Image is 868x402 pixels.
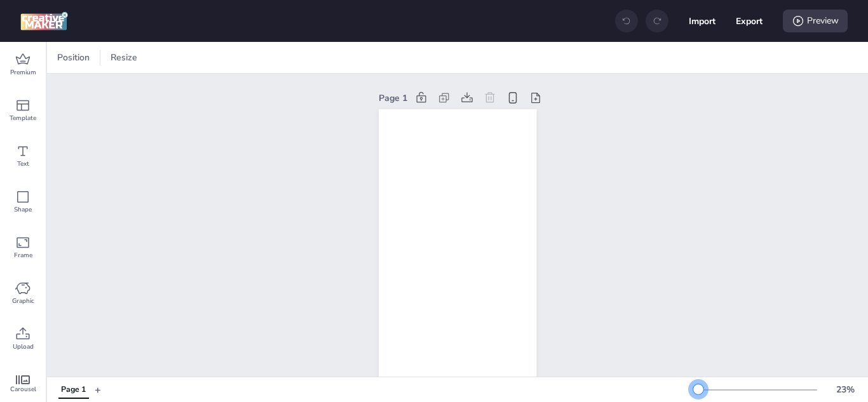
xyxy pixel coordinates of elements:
div: Tabs [52,379,95,401]
button: Import [689,8,715,34]
span: Text [17,159,29,169]
button: + [95,379,101,401]
div: 23 % [830,383,860,396]
span: Premium [10,67,36,77]
div: Page 1 [379,91,407,105]
span: Shape [14,204,32,215]
span: Position [55,51,92,64]
img: logo Creative Maker [20,11,68,30]
div: Page 1 [61,384,86,396]
span: Upload [13,342,34,352]
div: Preview [783,10,848,32]
span: Graphic [12,296,34,306]
span: Frame [14,250,32,260]
span: Resize [108,51,140,64]
button: Export [736,8,763,34]
span: Carousel [10,384,36,394]
span: Template [10,113,36,123]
